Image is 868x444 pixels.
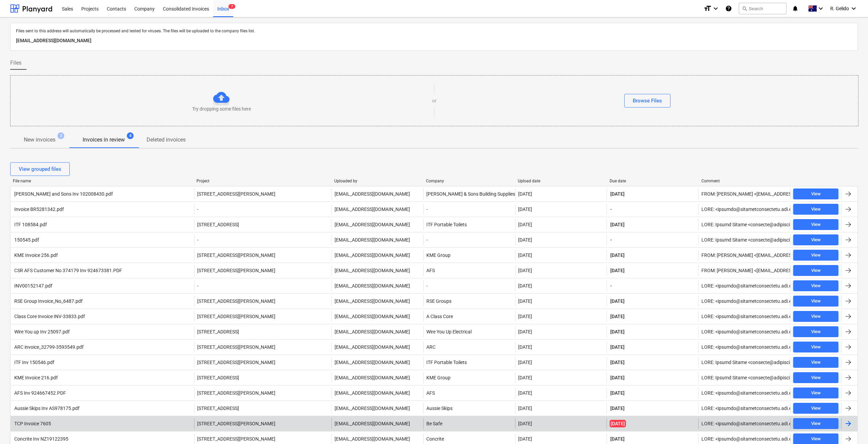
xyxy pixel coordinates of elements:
button: View [793,388,838,398]
p: Invoices in review [83,136,125,144]
div: ITF Portable Toilets [423,219,515,230]
button: View grouped files [10,162,70,176]
span: 27 Glenarvon Street, Strathfield [197,222,239,227]
button: View [793,326,838,337]
div: [DATE] [518,237,532,243]
div: AFS Inv 924667452.PDF [13,390,66,396]
span: [DATE] [610,344,625,350]
div: - [423,280,515,291]
p: [EMAIL_ADDRESS][DOMAIN_NAME] [335,420,410,427]
span: 8 Chapman Street, Gladesville [197,268,275,273]
span: 7 [228,4,235,9]
div: ITF Inv 150546.pdf [13,360,54,365]
div: CSR AFS Customer No 374179 Inv 924673381.PDF [13,268,122,273]
p: [EMAIL_ADDRESS][DOMAIN_NAME] [335,405,410,412]
div: [DATE] [518,191,532,197]
div: View [811,190,821,198]
div: [PERSON_NAME] & Sons Building Supplies [423,188,515,199]
span: Files [10,59,21,67]
div: AFS [423,388,515,398]
span: - [197,283,199,289]
div: Wire You Up Electrical [423,326,515,337]
iframe: Chat Widget [834,411,868,444]
p: New invoices [24,136,55,144]
div: Browse Files [633,96,662,105]
span: 3 Emmerick Street, Lilyfield [197,298,275,304]
div: View [811,297,821,305]
div: RSE Group Invoice_No_6487.pdf [13,298,83,304]
div: View [811,282,821,290]
div: View [811,359,821,366]
span: [DATE] [610,420,626,427]
p: Files sent to this address will automatically be processed and tested for viruses. The files will... [16,29,852,34]
i: format_size [703,4,712,13]
span: 8 Chapman Street, Gladesville [197,436,275,442]
p: [EMAIL_ADDRESS][DOMAIN_NAME] [335,252,410,259]
div: Invoice BR5281342.pdf [13,207,64,212]
div: KME Group [423,250,515,261]
span: 3 Emmerick Street, Lilyfield [197,314,275,319]
span: [DATE] [610,267,625,274]
div: View [811,328,821,336]
div: [DATE] [518,390,532,396]
div: - [423,204,515,215]
button: View [793,234,838,245]
div: View [811,343,821,351]
p: [EMAIL_ADDRESS][DOMAIN_NAME] [335,359,410,366]
div: [DATE] [518,421,532,426]
div: View [811,313,821,320]
span: 127 High Street, Willoughby East [197,252,275,258]
div: Upload date [518,179,604,183]
span: 127 High Street, Willoughby East [197,421,275,426]
p: [EMAIL_ADDRESS][DOMAIN_NAME] [335,191,410,197]
div: - [423,234,515,245]
i: keyboard_arrow_down [817,4,825,13]
p: [EMAIL_ADDRESS][DOMAIN_NAME] [335,267,410,274]
div: [DATE] [518,207,532,212]
span: [DATE] [610,405,625,412]
span: [DATE] [610,390,625,396]
span: [DATE] [610,221,625,228]
div: View [811,221,821,229]
button: View [793,204,838,215]
div: [DATE] [518,283,532,289]
button: View [793,250,838,261]
p: [EMAIL_ADDRESS][DOMAIN_NAME] [335,298,410,305]
span: - [610,236,613,243]
button: View [793,418,838,429]
div: [DATE] [518,375,532,380]
p: [EMAIL_ADDRESS][DOMAIN_NAME] [335,435,410,442]
p: Deleted invoices [147,136,186,144]
button: View [793,296,838,307]
span: - [610,206,613,213]
span: [DATE] [610,252,625,259]
div: [DATE] [518,252,532,258]
div: Company [426,179,512,183]
button: View [793,280,838,291]
div: Aussie Skips Inv AS978175.pdf [13,406,80,411]
span: 3 [57,132,64,139]
div: View [811,251,821,259]
span: 16 Riverside Ave Putney [197,375,239,380]
p: Try dropping some files here [192,105,251,112]
span: 4 [127,132,134,139]
div: ARC [423,342,515,352]
div: View [811,435,821,443]
span: [DATE] [610,328,625,335]
p: [EMAIL_ADDRESS][DOMAIN_NAME] [16,37,852,45]
div: View [811,405,821,412]
div: [DATE] [518,360,532,365]
div: [DATE] [518,344,532,350]
span: 16 Riverside Ave Putney [197,329,239,334]
div: View grouped files [19,165,61,174]
div: [DATE] [518,314,532,319]
button: Browse Files [624,94,670,108]
div: 150545.pdf [13,237,39,243]
div: KME Invoice 216.pdf [13,375,58,380]
p: [EMAIL_ADDRESS][DOMAIN_NAME] [335,390,410,396]
div: Class Core Invoice INV-33833.pdf [13,314,85,319]
p: [EMAIL_ADDRESS][DOMAIN_NAME] [335,313,410,320]
p: or [432,97,437,104]
div: TCP Invoice 7605 [13,421,51,426]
